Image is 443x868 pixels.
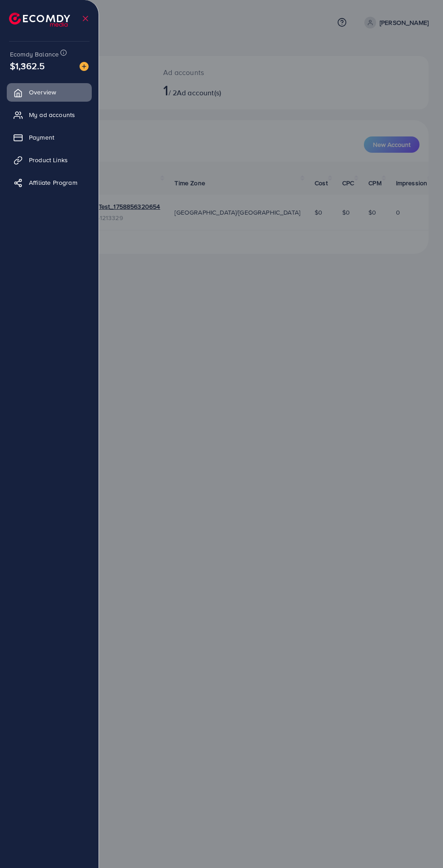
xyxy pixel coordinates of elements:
iframe: Chat [405,827,436,861]
img: image [80,62,89,71]
span: Affiliate Program [29,178,77,187]
span: $1,362.5 [10,59,45,72]
span: Ecomdy Balance [10,50,59,59]
a: Affiliate Program [7,174,92,192]
a: Product Links [7,151,92,169]
span: My ad accounts [29,110,75,119]
a: My ad accounts [7,106,92,124]
a: Payment [7,128,92,146]
span: Payment [29,133,54,142]
a: Overview [7,83,92,101]
span: Overview [29,88,56,97]
img: logo [9,13,70,27]
span: Product Links [29,155,68,164]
